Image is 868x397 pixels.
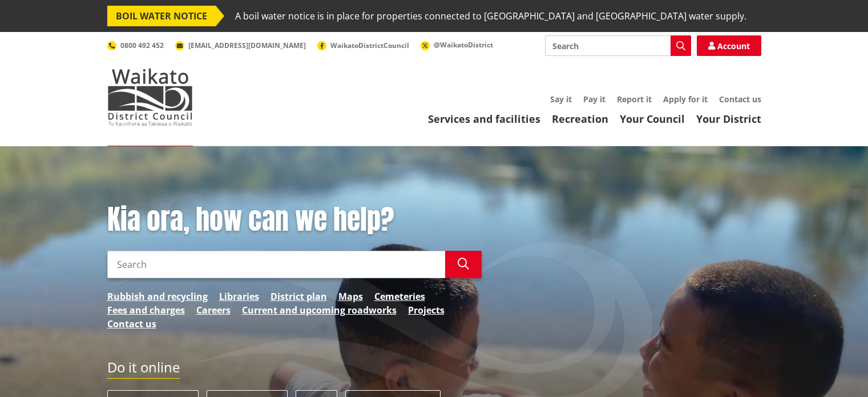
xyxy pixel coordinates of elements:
[107,41,164,50] a: 0800 492 452
[120,41,164,50] span: 0800 492 452
[196,303,231,317] a: Careers
[550,94,572,105] a: Say it
[663,94,708,105] a: Apply for it
[188,41,306,50] span: [EMAIL_ADDRESS][DOMAIN_NAME]
[107,251,445,278] input: Search input
[107,69,193,126] img: Waikato District Council - Te Kaunihera aa Takiwaa o Waikato
[175,41,306,50] a: [EMAIL_ADDRESS][DOMAIN_NAME]
[719,94,761,105] a: Contact us
[617,94,652,105] a: Report it
[107,290,208,303] a: Rubbish and recycling
[271,290,327,303] a: District plan
[421,40,493,50] a: @WaikatoDistrict
[552,112,608,126] a: Recreation
[545,35,691,56] input: Search input
[235,6,746,26] span: A boil water notice is in place for properties connected to [GEOGRAPHIC_DATA] and [GEOGRAPHIC_DAT...
[696,112,761,126] a: Your District
[338,290,363,303] a: Maps
[330,41,409,50] span: WaikatoDistrictCouncil
[620,112,685,126] a: Your Council
[107,317,156,331] a: Contact us
[317,41,409,50] a: WaikatoDistrictCouncil
[583,94,605,105] a: Pay it
[697,35,761,56] a: Account
[107,6,216,26] span: BOIL WATER NOTICE
[408,303,445,317] a: Projects
[107,359,180,379] h2: Do it online
[219,290,259,303] a: Libraries
[434,40,493,50] span: @WaikatoDistrict
[242,303,397,317] a: Current and upcoming roadworks
[107,203,482,236] h1: Kia ora, how can we help?
[428,112,540,126] a: Services and facilities
[107,303,185,317] a: Fees and charges
[374,290,425,303] a: Cemeteries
